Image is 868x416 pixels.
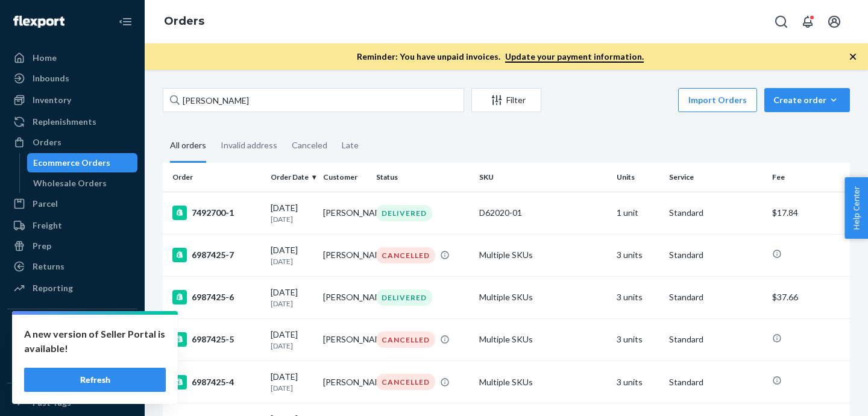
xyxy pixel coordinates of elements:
[271,371,313,393] div: [DATE]
[474,276,612,318] td: Multiple SKUs
[33,94,71,106] div: Inventory
[13,16,64,28] img: Flexport logo
[172,290,261,304] div: 6987425-6
[318,234,371,276] td: [PERSON_NAME]
[266,163,318,192] th: Order Date
[7,279,137,298] a: Reporting
[271,214,313,224] p: [DATE]
[323,172,366,182] div: Customer
[612,163,664,192] th: Units
[271,298,313,309] p: [DATE]
[33,52,57,64] div: Home
[7,339,137,359] a: Shopify
[612,318,664,361] td: 3 units
[664,163,767,192] th: Service
[822,10,846,34] button: Open account menu
[7,90,137,110] a: Inventory
[7,216,137,235] a: Freight
[612,276,664,318] td: 3 units
[669,376,763,388] p: Standard
[170,130,206,163] div: All orders
[769,10,793,34] button: Open Search Box
[27,153,138,172] a: Ecommerce Orders
[271,341,313,351] p: [DATE]
[773,94,841,106] div: Create order
[163,163,266,192] th: Order
[33,282,73,294] div: Reporting
[33,240,51,252] div: Prep
[669,207,763,219] p: Standard
[678,88,757,112] button: Import Orders
[318,318,371,361] td: [PERSON_NAME]
[7,112,137,131] a: Replenishments
[292,130,327,161] div: Canceled
[474,361,612,403] td: Multiple SKUs
[7,194,137,213] a: Parcel
[33,136,61,148] div: Orders
[612,361,664,403] td: 3 units
[669,249,763,261] p: Standard
[371,163,474,192] th: Status
[271,202,313,224] div: [DATE]
[163,88,464,112] input: Search orders
[796,10,820,34] button: Open notifications
[318,192,371,234] td: [PERSON_NAME]
[164,14,204,28] a: Orders
[172,206,261,220] div: 7492700-1
[271,244,313,266] div: [DATE]
[767,163,850,192] th: Fee
[27,174,138,193] a: Wholesale Orders
[318,361,371,403] td: [PERSON_NAME]
[7,48,137,68] a: Home
[318,276,371,318] td: [PERSON_NAME]
[271,383,313,393] p: [DATE]
[172,332,261,347] div: 6987425-5
[7,393,137,412] button: Fast Tags
[154,4,214,39] ol: breadcrumbs
[474,163,612,192] th: SKU
[342,130,359,161] div: Late
[271,286,313,309] div: [DATE]
[471,88,541,112] button: Filter
[376,247,435,263] div: CANCELLED
[612,192,664,234] td: 1 unit
[113,10,137,34] button: Close Navigation
[7,133,137,152] a: Orders
[474,234,612,276] td: Multiple SKUs
[271,329,313,351] div: [DATE]
[767,276,850,318] td: $37.66
[7,69,137,88] a: Inbounds
[764,88,850,112] button: Create order
[357,51,644,63] p: Reminder: You have unpaid invoices.
[612,234,664,276] td: 3 units
[271,256,313,266] p: [DATE]
[24,368,166,392] button: Refresh
[33,177,107,189] div: Wholesale Orders
[33,219,62,232] div: Freight
[669,291,763,303] p: Standard
[767,192,850,234] td: $17.84
[376,289,432,306] div: DELIVERED
[472,94,541,106] div: Filter
[474,318,612,361] td: Multiple SKUs
[7,319,137,338] button: Integrations
[376,205,432,221] div: DELIVERED
[33,157,110,169] div: Ecommerce Orders
[669,333,763,345] p: Standard
[221,130,277,161] div: Invalid address
[844,177,868,239] button: Help Center
[172,375,261,389] div: 6987425-4
[376,332,435,348] div: CANCELLED
[505,51,644,63] a: Update your payment information.
[33,198,58,210] div: Parcel
[33,72,69,84] div: Inbounds
[172,248,261,262] div: 6987425-7
[33,116,96,128] div: Replenishments
[479,207,607,219] div: D62020-01
[376,374,435,390] div: CANCELLED
[7,257,137,276] a: Returns
[7,236,137,256] a: Prep
[24,327,166,356] p: A new version of Seller Portal is available!
[33,260,64,273] div: Returns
